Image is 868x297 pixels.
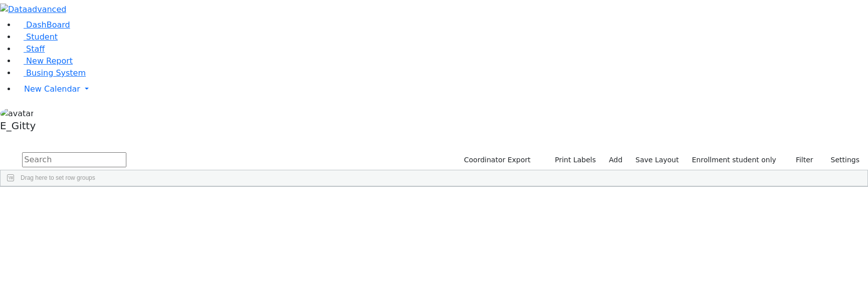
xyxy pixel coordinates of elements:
a: Staff [16,44,45,54]
button: Print Labels [543,152,600,168]
span: DashBoard [26,20,70,30]
span: Student [26,32,58,42]
span: Staff [26,44,45,54]
a: New Report [16,56,73,66]
label: Enrollment student only [687,152,781,168]
button: Coordinator Export [457,152,535,168]
a: New Calendar [16,79,868,99]
button: Filter [783,152,818,168]
button: Save Layout [631,152,683,168]
span: New Calendar [24,84,80,94]
button: Settings [818,152,864,168]
a: Add [604,152,627,168]
a: DashBoard [16,20,70,30]
a: Busing System [16,68,86,78]
a: Student [16,32,58,42]
span: New Report [26,56,73,66]
span: Busing System [26,68,86,78]
input: Search [22,152,126,167]
span: Drag here to set row groups [21,174,95,181]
